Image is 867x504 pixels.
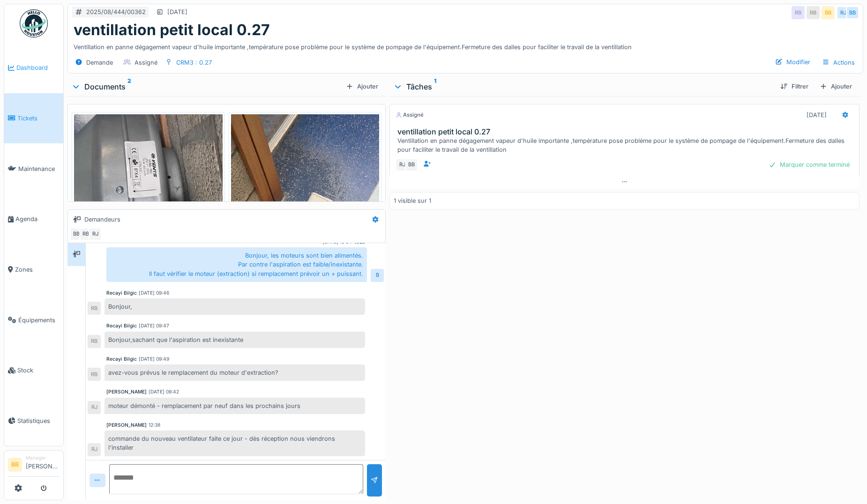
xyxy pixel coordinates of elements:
div: RJ [88,401,101,414]
sup: 1 [434,81,436,92]
span: Stock [17,366,60,375]
span: Zones [15,265,60,274]
div: [PERSON_NAME] [106,422,147,429]
div: BB [405,158,418,171]
div: [PERSON_NAME] [106,388,147,395]
div: commande du nouveau ventilateur faite ce jour - dès réception nous viendrons l'installer [105,430,365,456]
div: [DATE] 09:42 [149,388,179,395]
div: [DATE] 09:46 [139,289,169,296]
div: RB [88,368,101,381]
div: RB [79,228,92,241]
img: mq4isln8tvohap30aiialda5wyxt [231,114,380,312]
div: Bonjour, [105,298,365,315]
div: RJ [88,443,101,456]
div: Ventillation en panne dégagement vapeur d'huile importante ,température pose problème pour le sys... [74,39,857,52]
span: Maintenance [18,164,60,173]
div: Bonjour, les moteurs sont bien alimentés. Par contre l'aspiration est faible/inexistante. Il faut... [106,247,367,282]
div: RB [792,6,805,19]
a: Stock [4,345,63,396]
a: Maintenance [4,143,63,194]
span: Statistiques [17,416,60,425]
h3: ventillation petit local 0.27 [397,127,855,136]
div: Manager [26,454,60,461]
div: RB [807,6,820,19]
div: 12:38 [149,422,160,429]
div: Recayi Bilgic [106,356,137,363]
li: BB [8,458,22,472]
div: BB [822,6,835,19]
img: Badge_color-CXgf-gQk.svg [20,9,48,37]
a: Dashboard [4,43,63,93]
div: moteur démonté - remplacement par neuf dans les prochains jours [105,398,365,414]
div: Actions [818,56,859,69]
div: [DATE] [167,7,187,16]
div: RJ [837,6,850,19]
a: BB Manager[PERSON_NAME] [8,454,60,477]
span: Tickets [17,114,60,123]
div: Marquer comme terminé [765,158,853,171]
img: xz6z6piirsqb9r3avtsbptd3y16y [74,114,223,225]
div: 2025/08/444/00362 [86,7,146,16]
a: Tickets [4,93,63,144]
div: [DATE] 09:47 [139,322,169,329]
div: [DATE] [807,111,827,119]
div: Modifier [771,56,814,68]
div: Ajouter [342,80,382,93]
a: Statistiques [4,396,63,446]
sup: 2 [127,81,131,92]
span: Équipements [18,316,60,325]
h1: ventillation petit local 0.27 [74,21,270,39]
div: RJ [396,158,409,171]
div: RJ [89,228,102,241]
span: Dashboard [16,63,60,72]
div: Bonjour,sachant que l'aspiration est inexistante [105,332,365,348]
div: Demandeurs [84,215,120,224]
a: Zones [4,245,63,295]
span: Agenda [15,215,60,223]
li: [PERSON_NAME] [26,454,60,474]
div: Ajouter [816,80,856,93]
div: CRM3 : 0.27 [176,58,212,67]
div: RB [88,335,101,348]
div: Documents [71,81,342,92]
div: Assigné [135,58,157,67]
div: Recayi Bilgic [106,289,137,296]
div: Assigné [396,111,424,119]
div: RB [88,302,101,315]
a: Agenda [4,194,63,245]
div: avez-vous prévus le remplacement du moteur d'extraction? [105,364,365,381]
div: Ventillation en panne dégagement vapeur d'huile importante ,température pose problème pour le sys... [397,136,855,154]
div: BB [846,6,859,19]
div: Demande [86,58,113,67]
div: Filtrer [777,80,812,93]
div: B [371,269,384,282]
div: Recayi Bilgic [106,322,137,329]
div: Tâches [393,81,773,92]
div: [DATE] 09:49 [139,356,169,363]
a: Équipements [4,295,63,345]
div: BB [70,228,83,241]
div: 1 visible sur 1 [394,196,431,205]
